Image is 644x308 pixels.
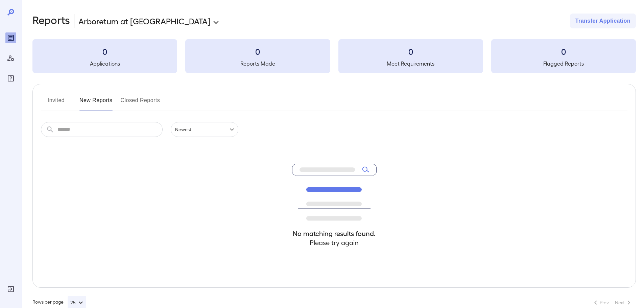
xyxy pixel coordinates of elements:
[5,53,16,64] div: Manage Users
[32,60,177,68] h5: Applications
[32,46,177,57] h3: 0
[292,229,377,238] h4: No matching results found.
[5,284,16,294] div: Log Out
[292,238,377,247] h4: Please try again
[5,32,16,43] div: Reports
[491,46,636,57] h3: 0
[338,46,483,57] h3: 0
[570,14,636,28] button: Transfer Application
[121,95,160,111] button: Closed Reports
[41,95,71,111] button: Invited
[185,60,330,68] h5: Reports Made
[5,73,16,84] div: FAQ
[491,60,636,68] h5: Flagged Reports
[79,95,113,111] button: New Reports
[32,39,636,73] summary: 0Applications0Reports Made0Meet Requirements0Flagged Reports
[338,60,483,68] h5: Meet Requirements
[32,14,70,28] h2: Reports
[589,297,636,308] nav: pagination navigation
[185,46,330,57] h3: 0
[78,16,210,26] p: Arboretum at [GEOGRAPHIC_DATA]
[171,122,238,137] div: Newest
